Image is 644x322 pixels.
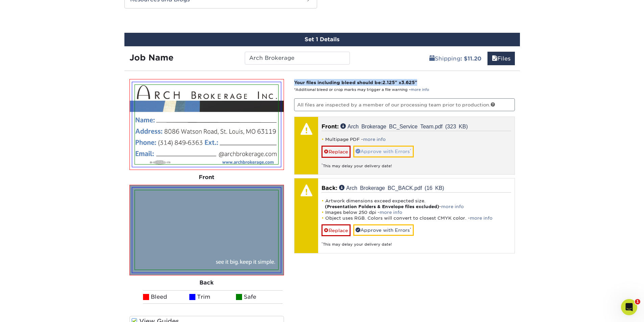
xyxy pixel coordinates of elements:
li: Artwork dimensions exceed expected size. - [321,198,511,209]
b: : $11.20 [460,55,481,62]
a: more info [380,210,402,215]
span: 2.125 [382,80,395,85]
li: Multipage PDF - [321,137,511,142]
div: Set 1 Details [124,33,520,46]
li: Bleed [143,290,190,304]
a: Approve with Errors* [353,146,414,157]
a: Replace [321,146,351,157]
li: Trim [189,290,236,304]
div: Front [129,170,284,185]
a: more info [470,216,493,221]
span: 1 [635,299,640,304]
a: Files [487,52,515,65]
div: This may delay your delivery date! [321,236,511,247]
input: Enter a job name [245,52,350,65]
a: Arch Brokerage BC_Service Team.pdf (323 KB) [340,123,468,129]
li: Images below 250 dpi - [321,209,511,215]
a: Shipping: $11.20 [425,52,486,65]
iframe: Google Customer Reviews [2,301,57,320]
a: Replace [321,224,351,236]
span: 3.625 [401,80,415,85]
strong: (Presentation Folders & Envelope files excluded) [325,204,439,209]
span: shipping [429,55,435,62]
div: Back [129,275,284,290]
div: This may delay your delivery date! [321,158,511,169]
span: Front: [321,123,339,130]
p: All files are inspected by a member of our processing team prior to production. [294,98,515,111]
span: files [492,55,497,62]
small: *Additional bleed or crop marks may trigger a file warning – [294,88,429,92]
a: more info [363,137,386,142]
iframe: Intercom live chat [621,299,637,315]
a: Arch Brokerage BC_BACK.pdf (16 KB) [339,185,444,190]
a: Approve with Errors* [353,224,414,236]
strong: Your files including bleed should be: " x " [294,80,417,85]
a: more info [411,88,429,92]
span: Back: [321,185,337,191]
li: Object uses RGB. Colors will convert to closest CMYK color. - [321,215,511,221]
strong: Job Name [129,53,173,63]
li: Safe [236,290,283,304]
a: more info [441,204,464,209]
